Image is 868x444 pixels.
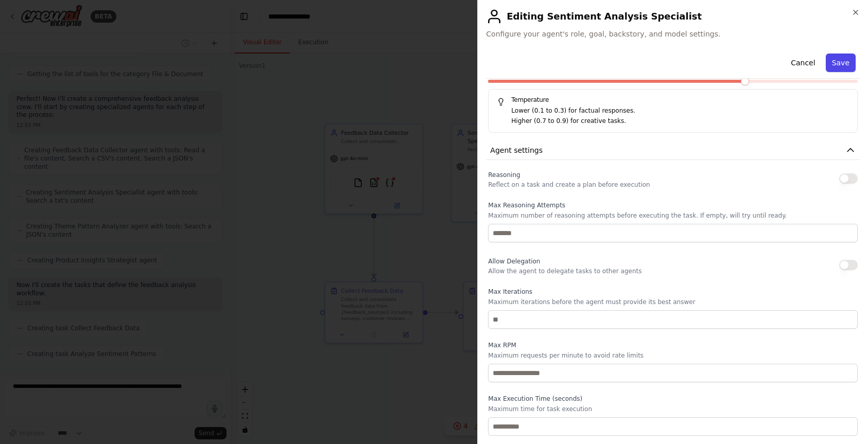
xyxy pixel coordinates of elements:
p: Maximum iterations before the agent must provide its best answer [488,298,858,306]
h5: Temperature [497,96,849,104]
label: Max RPM [488,341,858,349]
label: Max Reasoning Attempts [488,201,858,209]
p: Lower (0.1 to 0.3) for factual responses. [511,106,849,116]
span: Reasoning [488,171,520,179]
p: Maximum time for task execution [488,405,858,413]
label: Max Iterations [488,288,858,296]
button: Agent settings [486,141,860,160]
label: Max Execution Time (seconds) [488,395,858,403]
button: Save [826,54,856,72]
p: Allow the agent to delegate tasks to other agents [488,267,641,275]
p: Reflect on a task and create a plan before execution [488,181,650,189]
span: Allow Delegation [488,258,540,265]
h2: Editing Sentiment Analysis Specialist [486,8,860,25]
span: Agent settings [490,145,543,155]
p: Higher (0.7 to 0.9) for creative tasks. [511,116,849,127]
p: Maximum number of reasoning attempts before executing the task. If empty, will try until ready. [488,211,858,220]
p: Maximum requests per minute to avoid rate limits [488,351,858,360]
button: Cancel [785,54,821,72]
span: Configure your agent's role, goal, backstory, and model settings. [486,29,860,39]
